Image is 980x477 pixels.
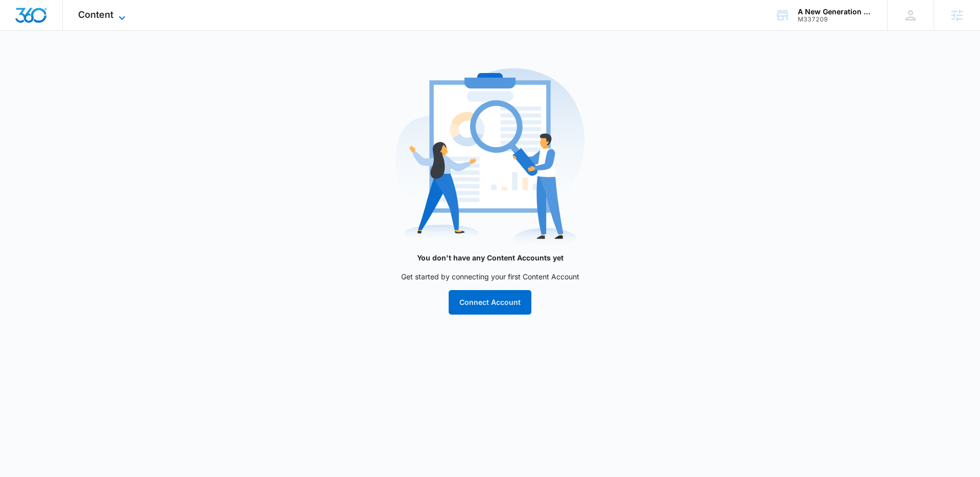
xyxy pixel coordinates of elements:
button: Connect Account [449,290,531,315]
div: account name [798,8,872,16]
img: no-preview.svg [396,63,584,252]
p: Get started by connecting your first Content Account [286,271,694,282]
div: account id [798,16,872,23]
span: Content [78,9,113,20]
p: You don't have any Content Accounts yet [286,252,694,263]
